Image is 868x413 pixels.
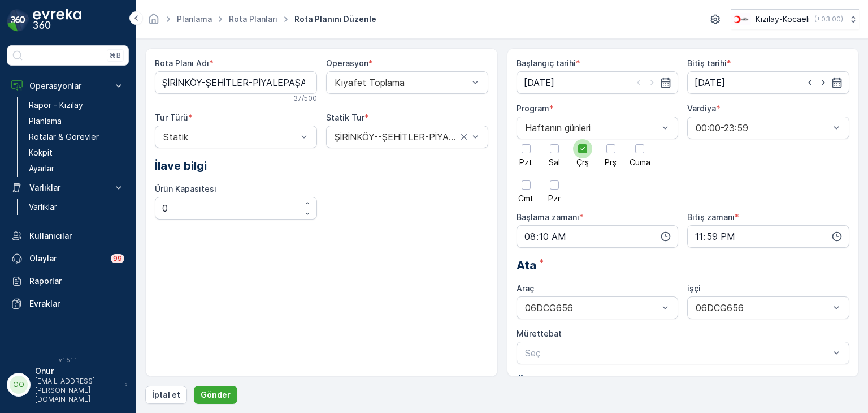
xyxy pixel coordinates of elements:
[548,195,561,203] span: Pzr
[177,14,212,24] a: Planlama
[110,51,121,60] p: ⌘B
[687,212,735,222] label: Bitiş zamanı
[814,15,843,24] p: ( +03:00 )
[517,71,679,94] input: dd/mm/yyyy
[687,283,701,293] label: işçi
[35,377,119,404] p: [EMAIL_ADDRESS][PERSON_NAME][DOMAIN_NAME]
[731,9,859,29] button: Kızılay-Kocaeli(+03:00)
[24,161,129,177] a: Ayarlar
[152,389,180,401] p: İptal et
[29,201,57,213] p: Varlıklar
[517,373,850,390] p: Önemli Konumlar
[517,104,549,113] label: Program
[29,80,106,92] p: Operasyonlar
[24,97,129,113] a: Rapor - Kızılay
[517,212,579,222] label: Başlama zamanı
[7,75,129,97] button: Operasyonlar
[10,376,28,394] div: OO
[517,329,562,338] label: Mürettebat
[24,129,129,145] a: Rotalar & Görevler
[145,386,187,404] button: İptal et
[576,158,589,166] span: Çrş
[229,14,277,24] a: Rota Planları
[29,276,124,287] p: Raporlar
[194,386,237,404] button: Gönder
[29,298,124,309] p: Evraklar
[293,94,317,103] p: 37 / 500
[7,270,129,292] a: Raporlar
[731,13,751,25] img: k%C4%B1z%C4%B1lay_0jL9uU1.png
[147,17,160,27] a: Ana Sayfa
[292,14,379,25] span: Rota Planını Düzenle
[24,199,129,215] a: Varlıklar
[155,113,188,122] label: Tur Türü
[29,100,83,111] p: Rapor - Kızılay
[7,292,129,315] a: Evraklar
[517,58,576,68] label: Başlangıç tarihi
[7,365,129,404] button: OOOnur[EMAIL_ADDRESS][PERSON_NAME][DOMAIN_NAME]
[24,113,129,129] a: Planlama
[326,58,368,68] label: Operasyon
[517,283,534,293] label: Araç
[29,253,104,264] p: Olaylar
[326,113,364,122] label: Statik Tur
[29,115,62,127] p: Planlama
[630,158,650,166] span: Cuma
[549,158,560,166] span: Sal
[518,195,533,203] span: Cmt
[155,58,209,68] label: Rota Planı Adı
[24,145,129,161] a: Kokpit
[155,157,207,174] span: İlave bilgi
[201,389,231,401] p: Gönder
[756,14,810,25] p: Kızılay-Kocaeli
[29,230,124,242] p: Kullanıcılar
[687,71,849,94] input: dd/mm/yyyy
[7,356,129,363] span: v 1.51.1
[7,247,129,270] a: Olaylar99
[155,184,216,193] label: Ürün Kapasitesi
[517,257,536,274] span: Ata
[7,177,129,199] button: Varlıklar
[519,158,532,166] span: Pzt
[687,58,727,68] label: Bitiş tarihi
[113,254,122,263] p: 99
[35,365,119,377] p: Onur
[525,346,830,360] p: Seç
[29,131,99,143] p: Rotalar & Görevler
[7,9,29,32] img: logo
[605,158,617,166] span: Prş
[7,225,129,247] a: Kullanıcılar
[29,147,53,158] p: Kokpit
[33,9,81,32] img: logo_dark-DEwI_e13.png
[29,163,54,174] p: Ayarlar
[29,182,106,193] p: Varlıklar
[687,104,716,113] label: Vardiya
